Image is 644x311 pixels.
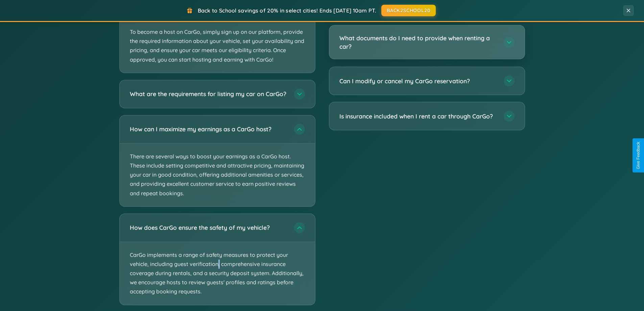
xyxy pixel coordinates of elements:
h3: What documents do I need to provide when renting a car? [339,34,497,50]
button: BACK2SCHOOL20 [381,5,436,16]
span: Back to School savings of 20% in select cities! Ends [DATE] 10am PT. [198,7,376,14]
div: Give Feedback [636,142,641,169]
h3: How does CarGo ensure the safety of my vehicle? [130,223,287,232]
p: There are several ways to boost your earnings as a CarGo host. These include setting competitive ... [120,143,315,206]
h3: How can I maximize my earnings as a CarGo host? [130,125,287,133]
p: CarGo implements a range of safety measures to protect your vehicle, including guest verification... [120,242,315,305]
p: To become a host on CarGo, simply sign up on our platform, provide the required information about... [120,19,315,73]
h3: What are the requirements for listing my car on CarGo? [130,90,287,98]
h3: Can I modify or cancel my CarGo reservation? [339,77,497,85]
h3: Is insurance included when I rent a car through CarGo? [339,112,497,120]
